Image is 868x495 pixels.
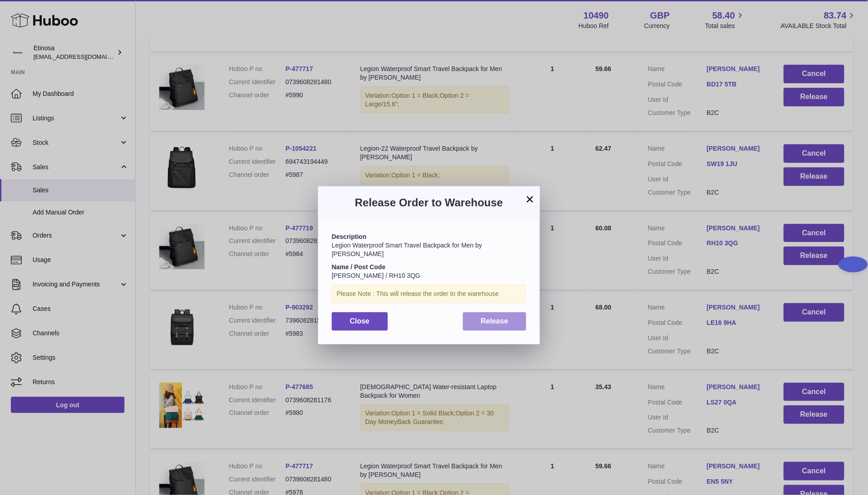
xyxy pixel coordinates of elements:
[525,194,535,205] button: ×
[332,272,420,279] span: [PERSON_NAME] / RH10 3QG
[481,317,509,325] span: Release
[332,312,388,331] button: Close
[332,233,367,240] strong: Description
[350,317,370,325] span: Close
[332,242,482,257] span: Legion Waterproof Smart Travel Backpack for Men by [PERSON_NAME]
[463,312,527,331] button: Release
[332,195,526,210] h3: Release Order to Warehouse
[332,263,386,271] strong: Name / Post Code
[332,285,526,303] div: Please Note : This will release the order to the warehouse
